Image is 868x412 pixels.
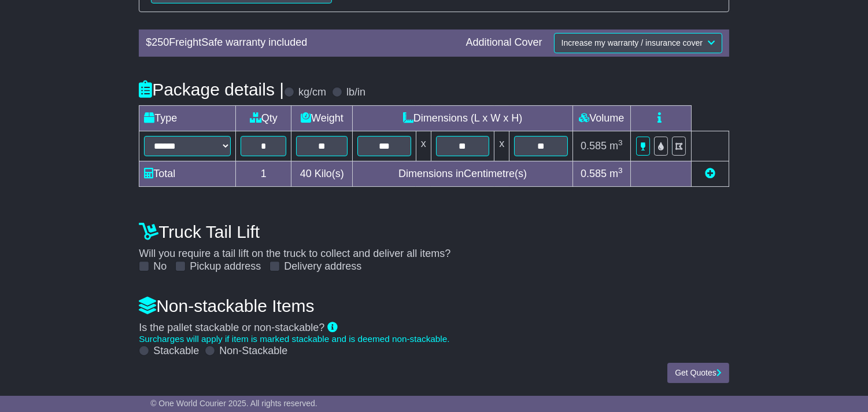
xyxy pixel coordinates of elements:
span: 250 [152,36,169,48]
h4: Non-stackable Items [139,296,729,315]
label: Non-Stackable [219,345,287,358]
td: Type [139,105,236,131]
sup: 3 [618,166,623,175]
label: Delivery address [284,260,361,273]
div: $ FreightSafe warranty included [140,36,460,49]
td: Weight [291,105,353,131]
div: Will you require a tail lift on the truck to collect and deliver all items? [133,216,735,273]
span: 40 [300,168,312,179]
span: m [610,140,623,152]
label: kg/cm [298,86,326,99]
td: 1 [236,161,291,186]
label: lb/in [346,86,365,99]
button: Get Quotes [667,363,729,383]
td: Total [139,161,236,186]
h4: Truck Tail Lift [139,222,729,241]
td: x [416,131,431,161]
sup: 3 [618,138,623,147]
h4: Package details | [139,80,284,99]
div: Surcharges will apply if item is marked stackable and is deemed non-stackable. [139,334,729,344]
span: m [610,168,623,179]
label: No [153,260,167,273]
a: Add new item [705,168,715,179]
span: Increase my warranty / insurance cover [562,38,703,47]
td: Qty [236,105,291,131]
label: Pickup address [190,260,261,273]
td: Kilo(s) [291,161,353,186]
label: Stackable [153,345,199,358]
span: 0.585 [581,168,607,179]
td: Dimensions in Centimetre(s) [353,161,572,186]
td: Volume [572,105,630,131]
button: Increase my warranty / insurance cover [554,33,722,53]
span: Is the pallet stackable or non-stackable? [139,322,324,333]
td: x [494,131,509,161]
div: Additional Cover [460,36,548,49]
span: 0.585 [581,140,607,152]
td: Dimensions (L x W x H) [353,105,572,131]
span: © One World Courier 2025. All rights reserved. [150,399,317,408]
